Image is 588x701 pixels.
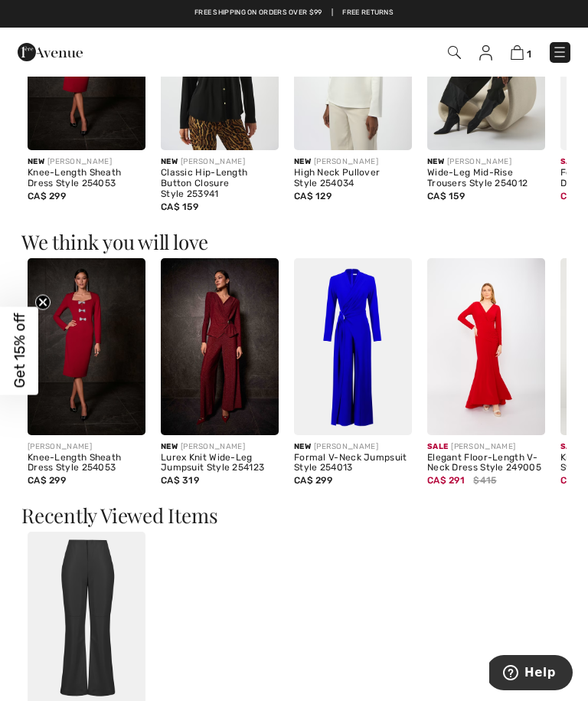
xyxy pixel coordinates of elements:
span: $415 [473,473,496,487]
div: [PERSON_NAME] [427,156,545,168]
img: Search [448,46,461,59]
h3: Recently Viewed Items [21,506,567,526]
div: Lurex Knit Wide-Leg Jumpsuit Style 254123 [161,453,279,474]
div: [PERSON_NAME] [427,441,545,453]
div: [PERSON_NAME] [28,156,145,168]
img: Elegant Floor-Length V-Neck Dress Style 249005 [427,258,545,435]
span: CA$ 299 [28,475,66,486]
img: Formal V-Neck Jumpsuit Style 254013 [294,258,412,435]
div: Knee-Length Sheath Dress Style 254053 [28,453,145,474]
div: [PERSON_NAME] [161,156,279,168]
span: CA$ 129 [294,191,332,201]
span: CA$ 291 [427,470,465,486]
span: New [28,157,44,166]
span: Sale [560,152,581,166]
div: Wide-Leg Mid-Rise Trousers Style 254012 [427,168,545,189]
div: Knee-Length Sheath Dress Style 254053 [28,168,145,189]
div: [PERSON_NAME] [161,441,279,453]
a: Free shipping on orders over $99 [194,8,322,18]
a: 1ère Avenue [18,45,83,58]
span: CA$ 299 [294,475,332,486]
img: Menu [552,44,567,60]
img: Knee-Length Sheath Dress Style 254053 [28,258,145,435]
div: Formal V-Neck Jumpsuit Style 254013 [294,453,412,474]
span: CA$ 299 [28,191,66,201]
span: Sale [560,437,581,451]
div: [PERSON_NAME] [294,156,412,168]
button: Close teaser [35,294,51,310]
span: Sale [427,437,448,451]
span: CA$ 159 [161,201,198,212]
span: New [294,157,311,166]
div: High Neck Pullover Style 254034 [294,168,412,189]
span: | [332,8,333,18]
img: My Info [479,45,492,61]
img: Lurex Knit Wide-Leg Jumpsuit Style 254123 [161,258,279,435]
a: 1 [511,44,531,61]
div: [PERSON_NAME] [28,441,145,453]
img: Shopping Bag [511,45,524,60]
div: Elegant Floor-Length V-Neck Dress Style 249005 [427,453,545,474]
span: New [161,442,178,451]
span: 1 [527,48,531,60]
span: CA$ 319 [161,475,199,486]
h3: We think you will love [21,232,567,252]
span: New [427,157,444,166]
span: New [294,442,311,451]
img: 1ère Avenue [18,37,83,67]
span: Get 15% off [11,313,28,388]
span: CA$ 159 [427,191,465,201]
span: New [161,157,178,166]
div: Classic Hip-Length Button Closure Style 253941 [161,168,279,199]
a: Free Returns [342,8,394,18]
div: [PERSON_NAME] [294,441,412,453]
iframe: Opens a widget where you can find more information [489,655,573,693]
